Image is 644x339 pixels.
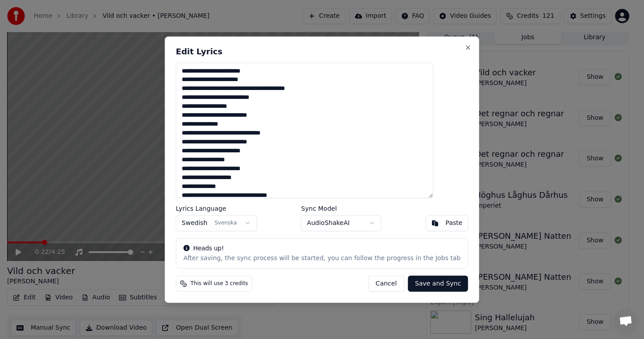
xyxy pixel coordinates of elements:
[445,219,462,228] div: Paste
[408,276,468,292] button: Save and Sync
[176,47,468,55] h2: Edit Lyrics
[425,215,468,231] button: Paste
[183,254,461,263] div: After saving, the sync process will be started, you can follow the progress in the Jobs tab
[301,205,381,212] label: Sync Model
[176,205,257,212] label: Lyrics Language
[183,244,461,253] div: Heads up!
[368,276,404,292] button: Cancel
[191,280,248,287] span: This will use 3 credits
